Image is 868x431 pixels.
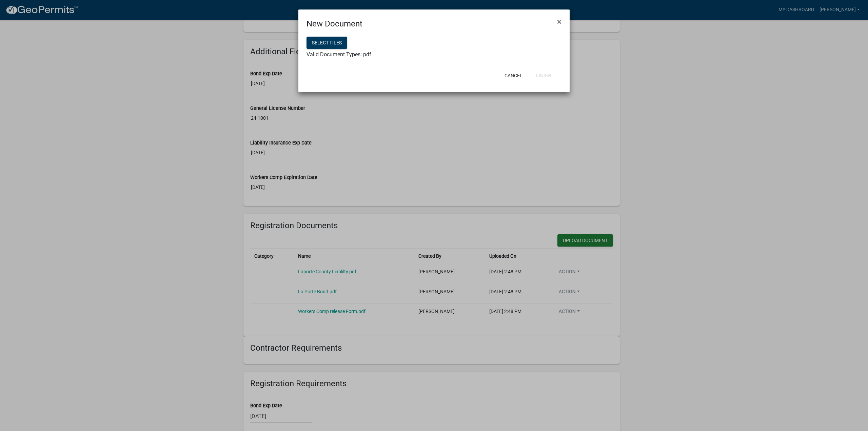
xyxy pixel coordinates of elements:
button: Cancel [499,70,528,82]
button: Close [552,12,567,31]
button: Finish [531,70,556,82]
h4: New Document [307,18,362,30]
span: Valid Document Types: pdf [307,51,371,58]
button: Select files [307,37,347,49]
span: × [557,17,561,26]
